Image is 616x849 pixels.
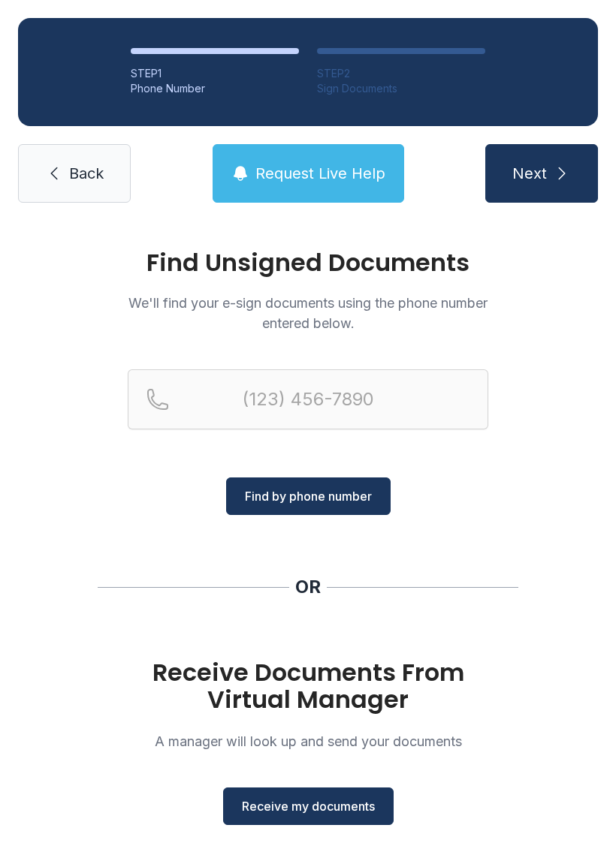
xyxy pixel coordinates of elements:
[128,251,488,275] h1: Find Unsigned Documents
[512,163,547,184] span: Next
[317,66,485,81] div: STEP 2
[317,81,485,96] div: Sign Documents
[69,163,104,184] span: Back
[128,293,488,333] p: We'll find your e-sign documents using the phone number entered below.
[295,575,321,599] div: OR
[131,81,299,96] div: Phone Number
[128,659,488,713] h1: Receive Documents From Virtual Manager
[128,369,488,429] input: Reservation phone number
[242,797,375,815] span: Receive my documents
[128,731,488,751] p: A manager will look up and send your documents
[255,163,385,184] span: Request Live Help
[131,66,299,81] div: STEP 1
[245,487,372,505] span: Find by phone number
